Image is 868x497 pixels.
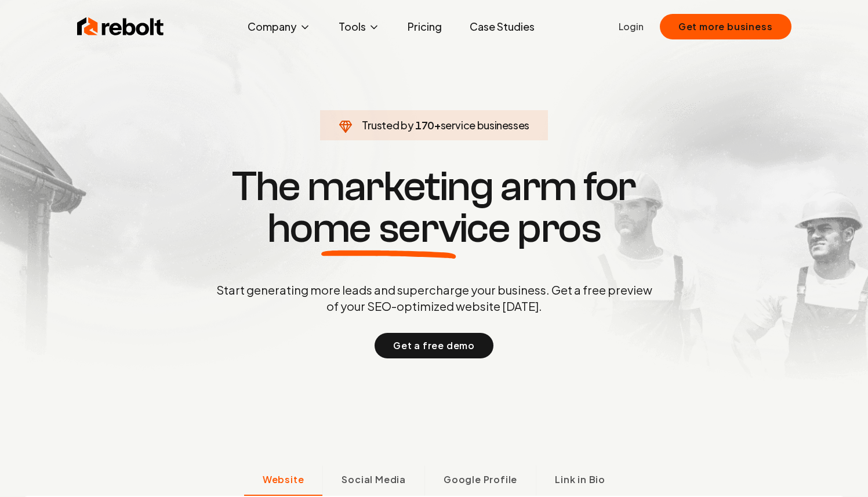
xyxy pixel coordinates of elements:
[398,15,451,38] a: Pricing
[267,208,510,249] span: home service
[441,118,530,132] span: service businesses
[424,466,536,496] button: Google Profile
[214,282,655,314] p: Start generating more leads and supercharge your business. Get a free preview of your SEO-optimiz...
[434,118,441,132] span: +
[619,20,644,34] a: Login
[444,473,517,487] span: Google Profile
[375,333,493,358] button: Get a free demo
[156,166,713,249] h1: The marketing arm for pros
[362,118,413,132] span: Trusted by
[415,117,434,133] span: 170
[536,466,624,496] button: Link in Bio
[244,466,323,496] button: Website
[460,15,544,38] a: Case Studies
[263,473,304,487] span: Website
[322,466,424,496] button: Social Media
[555,473,605,487] span: Link in Bio
[77,15,164,38] img: Rebolt Logo
[660,14,791,39] button: Get more business
[342,473,406,487] span: Social Media
[329,15,389,38] button: Tools
[238,15,320,38] button: Company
